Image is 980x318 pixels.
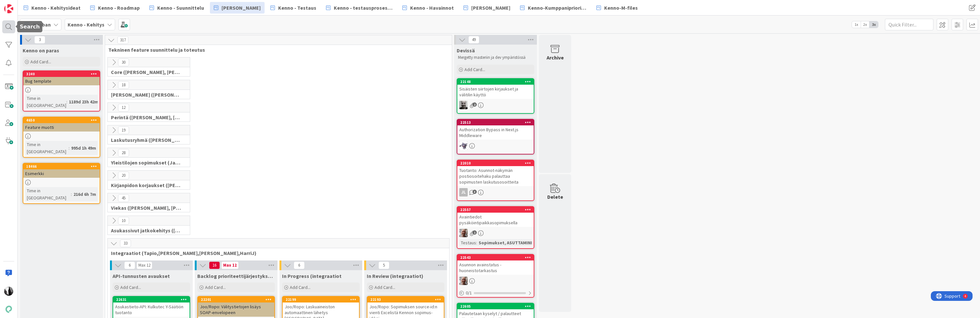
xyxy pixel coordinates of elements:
[198,297,274,302] div: 22201
[71,191,72,198] span: :
[852,21,861,28] span: 1x
[457,255,534,260] div: 22543
[457,142,534,150] div: LM
[516,2,591,14] a: Kenno-Kumppanipriorisointi
[459,229,468,237] img: VH
[460,120,534,125] div: 22513
[197,273,275,279] span: Backlog prioriteettijärjestyksessä (integraatiot)
[367,273,423,279] span: In Review (integraatiot)
[68,21,104,28] b: Kenno - Kehitys
[593,2,642,14] a: Kenno-M-files
[14,1,29,9] span: Support
[460,79,534,84] div: 22148
[334,4,393,12] span: Kenno - testausprosessi/Featureflagit
[118,58,129,66] span: 30
[66,98,67,105] span: :
[457,166,534,186] div: Tuotanto: Asunnot-näkymän postiosoitehaku palauttaa sopimusten laskutusosoitteita
[117,36,128,44] span: 317
[528,4,587,12] span: Kenno-Kumppanipriorisointi
[278,4,316,12] span: Kenno - Testaus
[198,297,274,317] div: 22201Joo/Ropo: Välitystietojen lisäys SOAP-envelopeen
[4,287,13,296] img: KV
[457,277,534,285] div: VH
[72,191,98,198] div: 216d 6h 7m
[457,229,534,237] div: VH
[604,4,638,12] span: Kenno-M-files
[457,125,534,140] div: Authorization Bypass in Next.js Middleware
[457,79,534,85] div: 22148
[471,4,510,12] span: [PERSON_NAME]
[294,261,305,269] span: 6
[457,213,534,227] div: Avaintiedot pysäköintipaikkasopimuksella
[201,297,274,302] div: 22201
[476,239,477,246] span: :
[118,81,129,89] span: 18
[410,4,454,12] span: Kenno - Havainnot
[370,297,444,302] div: 22193
[26,118,100,122] div: 4650
[459,101,468,109] img: JH
[457,119,534,154] a: 22513Authorization Bypass in Next.js MiddlewareLM
[460,2,514,14] a: [PERSON_NAME]
[378,261,389,269] span: 5
[124,261,135,269] span: 6
[23,117,100,132] div: 4650Feature muotti
[118,217,129,225] span: 10
[113,273,170,279] span: API-tunnusten avaukset
[283,297,359,302] div: 22199
[290,284,310,290] span: Add Card...
[460,207,534,212] div: 22557
[375,284,395,290] span: Add Card...
[20,2,84,14] a: Kenno - Kehitysideat
[209,261,220,269] span: 16
[157,4,204,12] span: Kenno - Suunnittelu
[547,54,564,61] div: Archive
[457,188,534,196] div: JL
[118,172,129,179] span: 20
[198,302,274,317] div: Joo/Ropo: Välitystietojen lisäys SOAP-envelopeen
[23,164,100,169] div: 18466
[111,182,182,188] span: Kirjanpidon korjaukset (Jussi, JaakkoHä)
[457,254,534,298] a: 22543Asunnon avainstatus - huoneistotarkastusVH0/1
[457,289,534,297] div: 0/1
[25,95,66,109] div: Time in [GEOGRAPHIC_DATA]
[34,3,35,8] div: 4
[138,264,150,267] div: Max 12
[111,205,182,211] span: Viekas (Samuli, Saara, Mika, Pirjo, Keijo, TommiHä, Rasmus)
[111,114,182,121] span: Perintä (Jaakko, PetriH, MikkoV, Pasi)
[398,2,458,14] a: Kenno - Havainnot
[458,55,533,60] p: Mergetty masteriin ja dev ympäristössä
[23,70,100,111] a: 3240Bug templateTime in [GEOGRAPHIC_DATA]:1189d 23h 42m
[69,144,70,152] span: :
[70,144,98,152] div: 995d 1h 49m
[23,117,100,123] div: 4650
[146,2,208,14] a: Kenno - Suunnittelu
[473,190,477,194] span: 3
[457,160,534,201] a: 22010Tuotanto: Asunnot-näkymän postiosoitehaku palauttaa sopimusten laskutusosoitteitaJL
[223,264,237,267] div: Max 12
[457,85,534,99] div: Sisäisten siirtojen kirjaukset ja välitilin käyttö
[457,120,534,125] div: 22513
[457,47,475,54] span: Devissä
[33,21,51,28] span: Kanban
[466,290,472,296] span: 0 / 1
[457,260,534,275] div: Asunnon avainstatus - huoneistotarkastus
[460,255,534,260] div: 22543
[457,255,534,275] div: 22543Asunnon avainstatus - huoneistotarkastus
[113,297,190,317] div: 22631Asukastieto-API: Kulkutec Y-Säätiön tuotanto
[457,160,534,166] div: 22010
[23,123,100,132] div: Feature muotti
[118,104,129,111] span: 12
[473,102,477,107] span: 2
[459,142,468,150] img: LM
[457,207,534,227] div: 22557Avaintiedot pysäköintipaikkasopimuksella
[4,305,13,314] img: avatar
[116,297,190,302] div: 22631
[457,207,534,213] div: 22557
[459,277,468,285] img: VH
[113,302,190,317] div: Asukastieto-API: Kulkutec Y-Säätiön tuotanto
[457,206,534,249] a: 22557Avaintiedot pysäköintipaikkasopimuksellaVHTestaus:Sopimukset, ASUTTAMINEN
[111,91,182,98] span: Halti (Sebastian, VilleH, Riikka, Antti, MikkoV, PetriH, PetriM)
[120,239,131,247] span: 33
[118,126,129,134] span: 19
